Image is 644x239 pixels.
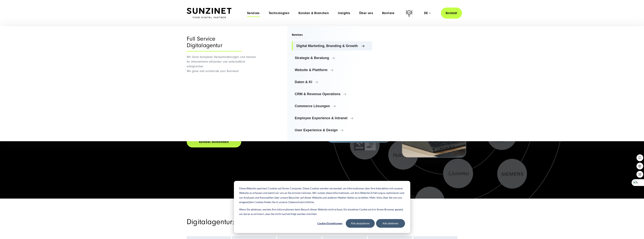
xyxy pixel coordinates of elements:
span: CRM & Revenue Operations [295,92,369,96]
span: Website & Plattform [295,68,369,72]
span: Digital Marketing, Branding & Growth [297,44,369,48]
a: Daten & KI [292,77,372,86]
a: Kontakt [441,8,462,19]
a: Über uns [359,11,373,15]
a: Services [247,11,260,15]
a: Kunden & Branchen [298,11,329,15]
a: Kontakt aufnehmen [187,136,241,147]
span: Wir lösen komplexe Herausforderungen und machen Ihr Unternehmen effizienter und wirtschaftlich er... [187,55,256,73]
span: User Experience & Design [295,128,369,132]
button: Alle ablehnen [376,219,405,228]
a: Employee Experience & Intranet [292,114,372,123]
span: Commerce Lösungen [295,104,369,108]
a: Commerce Lösungen [292,102,372,111]
a: Technologien [269,11,289,15]
a: Digital Marketing, Branding & Growth [292,41,372,50]
p: Diese Website speichert Cookies auf Ihrem Computer. Diese Cookies werden verwendet, um Informatio... [239,186,405,205]
a: Website & Plattform [292,65,372,74]
a: Strategie & Beratung [292,53,372,62]
img: SUNZINET Full Service Digital Agentur [187,8,231,18]
div: Full Service Digitalagentur [187,36,242,52]
a: Karriere [382,11,394,15]
h2: Digitalagentur: Unsere Services [187,217,365,226]
a: CRM & Revenue Operations [292,90,372,99]
a: User Experience & Design [292,126,372,135]
div: Cookie banner [234,181,410,233]
button: Cookie-Einstellungen [316,219,344,228]
span: Services [292,33,307,38]
p: Wenn Sie ablehnen, werden Ihre Informationen beim Besuch dieser Website nicht erfasst. Ein einzel... [239,207,405,216]
span: Daten & KI [295,80,369,84]
span: Strategie & Beratung [295,56,369,60]
button: Alle akzeptieren [346,219,375,228]
div: de [424,11,431,15]
a: Insights [338,11,350,15]
span: Employee Experience & Intranet [295,116,369,120]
